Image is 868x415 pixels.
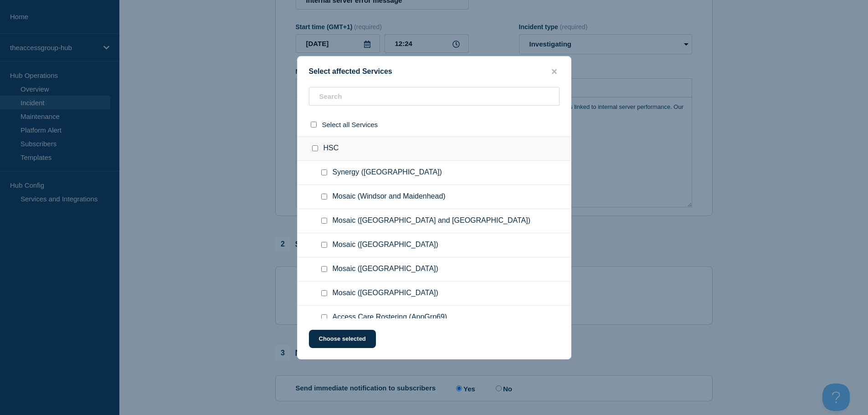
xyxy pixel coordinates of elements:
input: Access Care Rostering (AppGrp69) checkbox [321,314,327,320]
span: Mosaic ([GEOGRAPHIC_DATA]) [333,241,438,250]
button: close button [549,67,560,76]
input: Synergy (Portsmouth) checkbox [321,169,327,175]
span: Mosaic ([GEOGRAPHIC_DATA]) [333,289,438,298]
div: Select affected Services [298,67,571,76]
input: Mosaic (Leeds) checkbox [321,266,327,272]
input: Search [309,87,560,106]
button: Choose selected [309,330,376,348]
span: Mosaic ([GEOGRAPHIC_DATA]) [333,265,438,274]
span: Access Care Rostering (AppGrp69) [333,313,447,322]
input: Mosaic (Perth and Kinross) checkbox [321,218,327,224]
span: Synergy ([GEOGRAPHIC_DATA]) [333,168,442,177]
input: Mosaic (Windsor and Maidenhead) checkbox [321,194,327,200]
div: HSC [298,136,571,161]
span: Select all Services [322,121,378,128]
span: Mosaic ([GEOGRAPHIC_DATA] and [GEOGRAPHIC_DATA]) [333,216,530,225]
span: Mosaic (Windsor and Maidenhead) [333,192,446,201]
input: Mosaic (Isles of Scilly) checkbox [321,290,327,296]
input: HSC checkbox [312,145,318,151]
input: select all checkbox [311,122,317,128]
input: Mosaic (North Lanarkshire) checkbox [321,242,327,248]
